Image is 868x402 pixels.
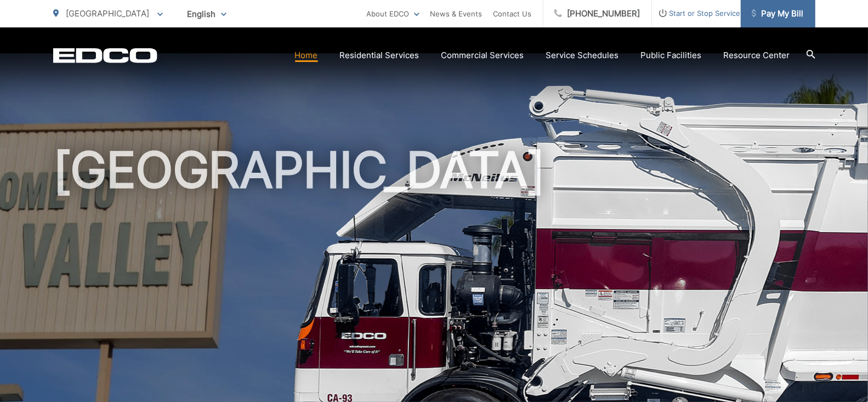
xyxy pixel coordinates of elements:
span: English [179,4,235,24]
a: About EDCO [367,7,419,20]
a: Public Facilities [641,49,702,62]
span: [GEOGRAPHIC_DATA] [66,8,150,19]
a: Resource Center [724,49,790,62]
a: EDCD logo. Return to the homepage. [53,48,157,63]
span: Pay My Bill [752,7,804,20]
a: News & Events [430,7,483,20]
a: Residential Services [340,49,419,62]
a: Commercial Services [441,49,524,62]
a: Service Schedules [546,49,619,62]
a: Contact Us [493,7,532,20]
a: Home [295,49,318,62]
